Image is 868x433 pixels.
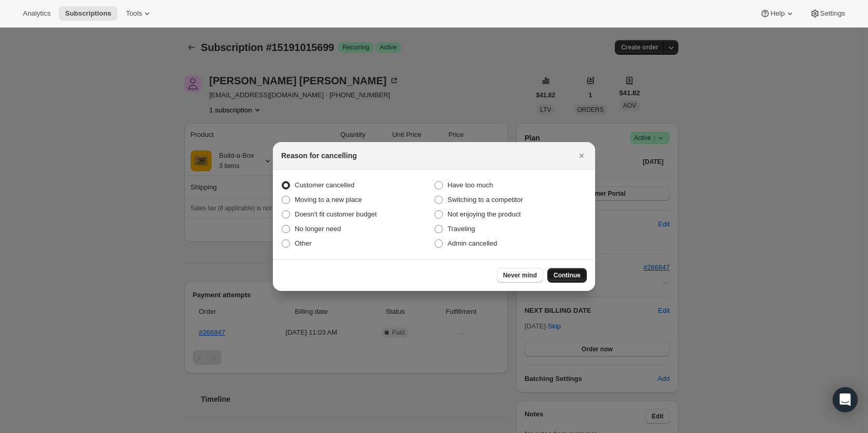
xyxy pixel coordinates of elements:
span: Subscriptions [65,9,111,18]
span: Continue [554,271,581,279]
button: Close [574,148,589,163]
span: Switching to a competitor [448,196,523,203]
h2: Reason for cancelling [281,150,357,161]
span: Moving to a new place [295,196,362,203]
span: Other [295,239,312,247]
span: Settings [820,9,845,18]
button: Never mind [497,268,543,283]
button: Help [754,6,801,21]
span: Customer cancelled [295,181,354,189]
div: Open Intercom Messenger [833,387,858,412]
button: Tools [120,6,159,21]
span: Doesn't fit customer budget [295,210,377,218]
button: Analytics [17,6,57,21]
span: Admin cancelled [448,239,497,247]
span: Help [770,9,784,18]
span: Have too much [448,181,493,189]
button: Subscriptions [59,6,117,21]
span: Never mind [503,271,537,279]
button: Settings [804,6,851,21]
span: Analytics [23,9,50,18]
span: Traveling [448,225,475,233]
span: Not enjoying the product [448,210,521,218]
span: No longer need [295,225,341,233]
button: Continue [547,268,587,283]
span: Tools [126,9,142,18]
